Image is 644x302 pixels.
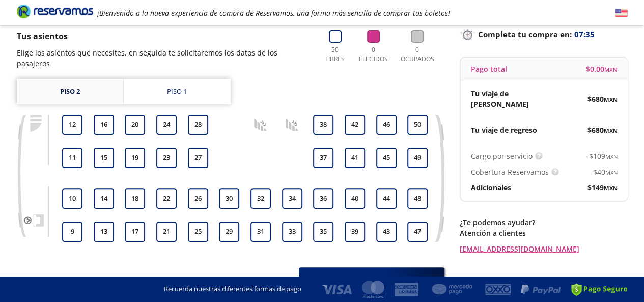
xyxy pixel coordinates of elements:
[587,182,618,193] span: $ 149
[167,87,187,97] div: Piso 1
[94,148,114,168] button: 15
[309,273,414,287] span: Elige al menos 1 asiento
[460,217,628,228] p: ¿Te podemos ayudar?
[376,148,397,168] button: 45
[605,169,618,176] small: MXN
[125,148,145,168] button: 19
[604,66,618,73] small: MXN
[313,188,333,209] button: 36
[17,4,93,19] i: Brand Logo
[17,30,311,42] p: Tus asientos
[156,188,177,209] button: 22
[94,115,114,135] button: 16
[593,167,618,177] span: $ 40
[62,188,82,209] button: 10
[356,45,390,64] p: 0 Elegidos
[125,188,145,209] button: 18
[587,125,618,135] span: $ 680
[313,115,333,135] button: 38
[407,222,428,242] button: 47
[188,148,208,168] button: 27
[376,222,397,242] button: 43
[17,4,93,22] a: Brand Logo
[156,222,177,242] button: 21
[460,228,628,238] p: Atención a clientes
[376,115,397,135] button: 46
[471,88,544,109] p: Tu viaje de [PERSON_NAME]
[605,153,618,160] small: MXN
[125,222,145,242] button: 17
[587,94,618,104] span: $ 680
[615,7,628,19] button: English
[407,148,428,168] button: 49
[604,127,618,134] small: MXN
[604,184,618,192] small: MXN
[345,148,365,168] button: 41
[156,148,177,168] button: 23
[282,222,302,242] button: 33
[94,188,114,209] button: 14
[471,64,507,74] p: Pago total
[188,188,208,209] button: 26
[589,151,618,161] span: $ 109
[219,222,239,242] button: 29
[62,148,82,168] button: 11
[471,125,537,135] p: Tu viaje de regreso
[17,79,123,104] a: Piso 2
[188,222,208,242] button: 25
[471,167,549,177] p: Cobertura Reservamos
[188,115,208,135] button: 28
[124,79,231,104] a: Piso 1
[574,29,595,40] span: 07:35
[94,222,114,242] button: 13
[345,188,365,209] button: 40
[164,284,301,294] p: Recuerda nuestras diferentes formas de pago
[313,148,333,168] button: 37
[586,64,618,74] span: $ 0.00
[376,188,397,209] button: 44
[125,115,145,135] button: 20
[407,115,428,135] button: 50
[460,243,628,254] a: [EMAIL_ADDRESS][DOMAIN_NAME]
[219,188,239,209] button: 30
[250,188,271,209] button: 32
[17,47,311,69] p: Elige los asientos que necesites, en seguida te solicitaremos los datos de los pasajeros
[62,222,82,242] button: 9
[156,115,177,135] button: 24
[97,8,450,18] em: ¡Bienvenido a la nueva experiencia de compra de Reservamos, una forma más sencilla de comprar tus...
[460,27,628,41] p: Completa tu compra en :
[407,188,428,209] button: 48
[313,222,333,242] button: 35
[345,115,365,135] button: 42
[321,45,349,64] p: 50 Libres
[604,96,618,103] small: MXN
[250,222,271,242] button: 31
[398,45,437,64] p: 0 Ocupados
[299,267,444,293] button: Elige al menos 1 asiento
[282,188,302,209] button: 34
[471,151,533,161] p: Cargo por servicio
[471,182,511,193] p: Adicionales
[345,222,365,242] button: 39
[62,115,82,135] button: 12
